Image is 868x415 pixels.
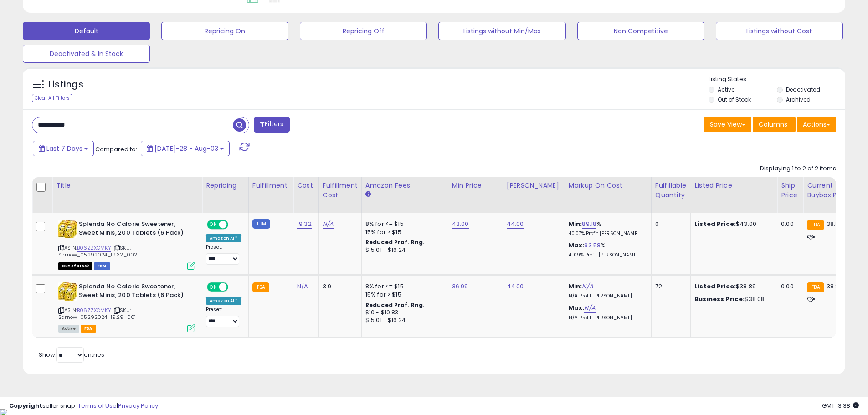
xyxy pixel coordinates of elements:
[694,295,770,303] div: $38.08
[507,220,524,229] a: 44.00
[694,220,736,228] b: Listed Price:
[79,282,190,302] b: Splenda No Calorie Sweetener, Sweet Minis, 200 Tablets (6 Pack)
[694,181,773,190] div: Listed Price
[827,220,843,228] span: 38.89
[655,220,683,228] div: 0
[94,262,110,270] span: FBM
[365,220,441,228] div: 8% for <= $15
[365,190,371,199] small: Amazon Fees.
[323,282,354,291] div: 3.9
[365,246,441,254] div: $15.01 - $16.24
[33,141,94,156] button: Last 7 Days
[365,291,441,299] div: 15% for > $15
[753,117,796,132] button: Columns
[569,315,644,321] p: N/A Profit [PERSON_NAME]
[716,22,843,40] button: Listings without Cost
[694,295,745,303] b: Business Price:
[58,262,92,270] span: All listings that are currently out of stock and unavailable for purchase on Amazon
[48,78,83,91] h5: Listings
[23,22,150,40] button: Default
[797,117,836,132] button: Actions
[81,325,96,333] span: FBA
[365,309,441,317] div: $10 - $10.83
[206,307,241,327] div: Preset:
[58,307,136,320] span: | SKU: Sarnow_05292024_19.29_001
[569,282,582,291] b: Min:
[569,220,644,237] div: %
[56,181,198,190] div: Title
[365,317,441,324] div: $15.01 - $16.24
[161,22,288,40] button: Repricing On
[58,282,195,331] div: ASIN:
[584,241,601,250] a: 93.58
[569,181,647,190] div: Markup on Cost
[569,231,644,237] p: 40.07% Profit [PERSON_NAME]
[507,181,561,190] div: [PERSON_NAME]
[565,177,651,213] th: The percentage added to the cost of goods (COGS) that forms the calculator for Min & Max prices.
[23,45,150,63] button: Deactivated & In Stock
[655,181,687,200] div: Fulfillable Quantity
[569,252,644,258] p: 41.09% Profit [PERSON_NAME]
[95,145,137,154] span: Compared to:
[781,220,796,228] div: 0.00
[252,282,269,292] small: FBA
[77,244,111,252] a: B06ZZXCMKY
[365,181,444,190] div: Amazon Fees
[323,181,358,200] div: Fulfillment Cost
[718,96,751,103] label: Out of Stock
[78,401,117,410] a: Terms of Use
[452,220,469,229] a: 43.00
[297,282,308,291] a: N/A
[694,220,770,228] div: $43.00
[584,303,595,313] a: N/A
[655,282,683,291] div: 72
[694,282,770,291] div: $38.89
[141,141,230,156] button: [DATE]-28 - Aug-03
[58,282,77,301] img: 61gIl-pjsGL._SL40_.jpg
[77,307,111,314] a: B06ZZXCMKY
[208,283,219,291] span: ON
[438,22,565,40] button: Listings without Min/Max
[9,401,42,410] strong: Copyright
[365,228,441,236] div: 15% for > $15
[227,221,241,229] span: OFF
[786,86,820,93] label: Deactivated
[569,220,582,228] b: Min:
[208,221,219,229] span: ON
[569,241,585,250] b: Max:
[709,75,845,84] p: Listing States:
[807,181,854,200] div: Current Buybox Price
[79,220,190,239] b: Splenda No Calorie Sweetener, Sweet Minis, 200 Tablets (6 Pack)
[9,402,158,410] div: seller snap | |
[365,282,441,291] div: 8% for <= $15
[807,282,824,292] small: FBA
[252,181,289,190] div: Fulfillment
[827,282,843,291] span: 38.89
[822,401,859,410] span: 2025-08-11 13:38 GMT
[781,282,796,291] div: 0.00
[39,350,104,359] span: Show: entries
[365,238,425,246] b: Reduced Prof. Rng.
[704,117,751,132] button: Save View
[206,244,241,265] div: Preset:
[206,297,241,305] div: Amazon AI *
[58,244,137,258] span: | SKU: Sarnow_05292024_19.32_002
[786,96,811,103] label: Archived
[46,144,82,153] span: Last 7 Days
[58,220,195,269] div: ASIN:
[507,282,524,291] a: 44.00
[577,22,704,40] button: Non Competitive
[582,282,593,291] a: N/A
[365,301,425,309] b: Reduced Prof. Rng.
[254,117,289,133] button: Filters
[206,181,245,190] div: Repricing
[227,283,241,291] span: OFF
[118,401,158,410] a: Privacy Policy
[760,164,836,173] div: Displaying 1 to 2 of 2 items
[582,220,596,229] a: 89.18
[694,282,736,291] b: Listed Price:
[323,220,334,229] a: N/A
[759,120,787,129] span: Columns
[252,219,270,229] small: FBM
[206,234,241,242] div: Amazon AI *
